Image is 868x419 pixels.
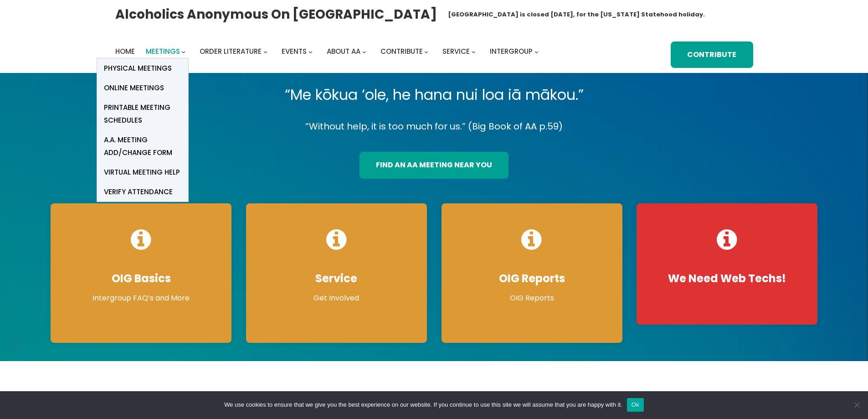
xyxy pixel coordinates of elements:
[282,45,307,58] a: Events
[97,182,188,202] a: verify attendance
[97,98,188,130] a: Printable Meeting Schedules
[451,272,613,285] h4: OIG Reports
[104,101,181,127] span: Printable Meeting Schedules
[263,49,267,53] button: Order Literature submenu
[362,49,366,53] button: About AA submenu
[282,47,307,56] span: Events
[104,166,180,179] span: Virtual Meeting Help
[181,49,185,53] button: Meetings submenu
[646,272,808,285] h4: We Need Web Techs!
[97,130,188,162] a: A.A. Meeting Add/Change Form
[115,45,542,58] nav: Intergroup
[60,272,222,285] h4: OIG Basics
[451,293,613,304] p: OIG Reports
[255,272,418,285] h4: Service
[104,186,173,198] span: verify attendance
[146,45,180,58] a: Meetings
[115,45,135,58] a: Home
[97,162,188,182] a: Virtual Meeting Help
[255,293,418,304] p: Get Involved
[442,45,470,58] a: Service
[146,47,180,56] span: Meetings
[308,49,313,53] button: Events submenu
[104,62,172,75] span: Physical Meetings
[380,45,423,58] a: Contribute
[97,78,188,98] a: Online Meetings
[327,47,360,56] span: About AA
[472,49,476,53] button: Service submenu
[200,47,262,56] span: Order Literature
[224,400,622,409] span: We use cookies to ensure that we give you the best experience on our website. If you continue to ...
[852,400,861,409] span: No
[43,119,825,134] p: “Without help, it is too much for us.” (Big Book of AA p.59)
[97,58,188,78] a: Physical Meetings
[104,82,164,94] span: Online Meetings
[627,398,644,412] button: Ok
[442,47,470,56] span: Service
[115,3,437,26] a: Alcoholics Anonymous on [GEOGRAPHIC_DATA]
[424,49,428,53] button: Contribute submenu
[380,47,423,56] span: Contribute
[327,45,360,58] a: About AA
[60,293,222,304] p: Intergroup FAQ’s and More
[115,47,135,56] span: Home
[671,41,753,68] a: Contribute
[448,10,705,19] h1: [GEOGRAPHIC_DATA] is closed [DATE], for the [US_STATE] Statehood holiday.
[43,82,825,108] p: “Me kōkua ‘ole, he hana nui loa iā mākou.”
[104,134,181,159] span: A.A. Meeting Add/Change Form
[490,47,533,56] span: Intergroup
[534,49,539,53] button: Intergroup submenu
[490,45,533,58] a: Intergroup
[360,152,508,179] a: find an aa meeting near you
